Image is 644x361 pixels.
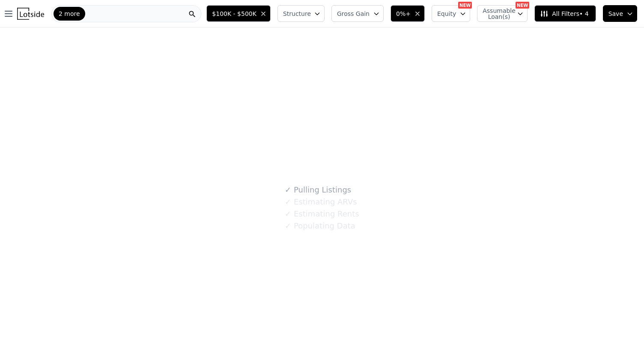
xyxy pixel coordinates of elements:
[458,2,472,9] div: NEW
[603,5,637,22] button: Save
[483,8,510,20] span: Assumable Loan(s)
[285,222,291,230] span: ✓
[391,5,425,22] button: 0%+
[477,5,528,22] button: Assumable Loan(s)
[337,9,370,18] span: Gross Gain
[59,9,80,18] span: 2 more
[437,9,456,18] span: Equity
[396,9,411,18] span: 0%+
[285,196,357,208] div: Estimating ARVs
[283,9,310,18] span: Structure
[534,5,596,22] button: All Filters• 4
[432,5,470,22] button: Equity
[285,186,291,194] span: ✓
[277,5,325,22] button: Structure
[285,210,291,218] span: ✓
[285,184,351,196] div: Pulling Listings
[608,9,623,18] span: Save
[285,220,355,232] div: Populating Data
[285,208,359,220] div: Estimating Rents
[285,198,291,206] span: ✓
[331,5,384,22] button: Gross Gain
[516,2,529,9] div: NEW
[212,9,256,18] span: $100K - $500K
[17,8,44,20] img: Lotside
[540,9,588,18] span: All Filters • 4
[206,5,271,22] button: $100K - $500K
